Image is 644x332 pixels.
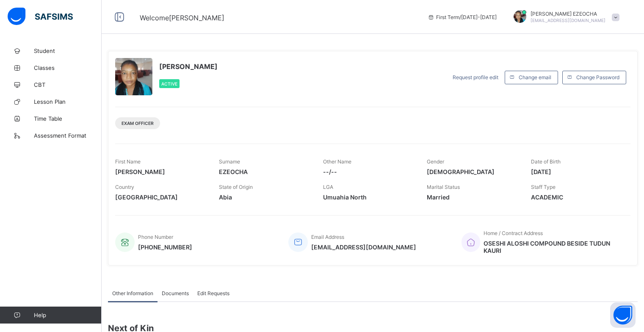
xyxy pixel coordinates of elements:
span: Edit Requests [197,290,229,296]
span: Student [34,47,102,54]
span: Welcome [PERSON_NAME] [140,14,224,22]
span: Date of Birth [531,158,561,165]
span: EZEOCHA [219,168,310,175]
span: Exam Officer [122,121,154,126]
span: [DEMOGRAPHIC_DATA] [427,168,518,175]
div: JUSTINAEZEOCHA [505,10,624,24]
span: Change Password [576,74,619,80]
span: [DATE] [531,168,622,175]
span: CBT [34,81,102,88]
span: LGA [323,184,333,190]
span: Home / Contract Address [484,230,543,236]
span: Active [161,81,177,86]
span: Staff Type [531,184,556,190]
span: Help [34,312,101,318]
span: Email Address [311,234,344,240]
span: Classes [34,64,102,71]
span: Other Name [323,158,351,165]
span: Marital Status [427,184,460,190]
span: First Name [115,158,141,165]
span: OSESHI ALOSHI COMPOUND BESIDE TUDUN KAURI [484,240,622,254]
span: [PHONE_NUMBER] [138,243,192,251]
span: Request profile edit [453,74,498,80]
span: [PERSON_NAME] [159,62,218,71]
span: Phone Number [138,234,173,240]
span: --/-- [323,168,414,175]
span: [EMAIL_ADDRESS][DOMAIN_NAME] [311,243,416,251]
img: safsims [8,8,73,25]
span: Other Information [112,290,153,296]
span: Lesson Plan [34,98,102,105]
span: Change email [519,74,551,80]
span: Abia [219,194,310,201]
span: State of Origin [219,184,253,190]
span: [PERSON_NAME] [115,168,206,175]
span: Surname [219,158,240,165]
span: Documents [162,290,189,296]
span: [EMAIL_ADDRESS][DOMAIN_NAME] [531,18,605,23]
span: [PERSON_NAME] EZEOCHA [531,11,605,17]
span: Gender [427,158,444,165]
span: Time Table [34,115,102,122]
span: ACADEMIC [531,194,622,201]
span: Assessment Format [34,132,102,139]
button: Open asap [610,302,636,328]
span: Country [115,184,134,190]
span: Umuahia North [323,194,414,201]
span: Married [427,194,518,201]
span: session/term information [428,14,497,20]
span: [GEOGRAPHIC_DATA] [115,194,206,201]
